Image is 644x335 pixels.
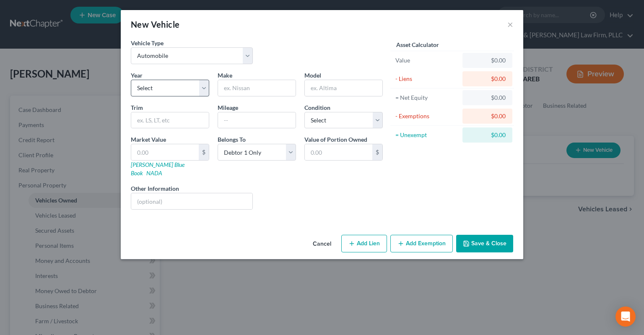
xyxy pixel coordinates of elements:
[131,184,179,193] label: Other Information
[218,136,246,143] span: Belongs To
[131,71,143,80] label: Year
[131,103,143,112] label: Trim
[507,19,513,29] button: ×
[372,144,382,160] div: $
[305,144,372,160] input: 0.00
[131,144,199,160] input: 0.00
[131,18,179,30] div: New Vehicle
[199,144,209,160] div: $
[218,80,296,96] input: ex. Nissan
[395,131,459,139] div: = Unexempt
[395,93,459,102] div: = Net Equity
[395,56,459,65] div: Value
[304,103,330,112] label: Condition
[131,112,209,128] input: ex. LS, LT, etc
[395,75,459,83] div: - Liens
[395,112,459,120] div: - Exemptions
[131,161,184,177] a: [PERSON_NAME] Blue Book
[305,80,382,96] input: ex. Altima
[456,235,513,252] button: Save & Close
[390,235,453,252] button: Add Exemption
[304,135,367,144] label: Value of Portion Owned
[304,71,321,80] label: Model
[131,193,252,209] input: (optional)
[469,93,506,102] div: $0.00
[615,306,636,327] div: Open Intercom Messenger
[218,72,232,79] span: Make
[341,235,387,252] button: Add Lien
[218,103,238,112] label: Mileage
[469,112,506,120] div: $0.00
[396,40,439,49] label: Asset Calculator
[146,169,162,177] a: NADA
[469,56,506,65] div: $0.00
[306,236,338,252] button: Cancel
[131,135,166,144] label: Market Value
[218,112,296,128] input: --
[131,39,164,47] label: Vehicle Type
[469,131,506,139] div: $0.00
[469,75,506,83] div: $0.00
